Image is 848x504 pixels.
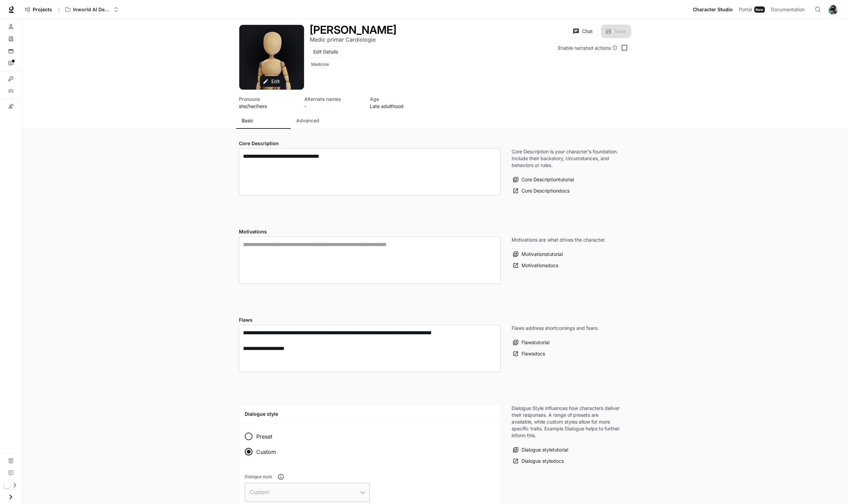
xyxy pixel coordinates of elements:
a: Characters [3,21,19,32]
div: Flaws [239,325,501,372]
button: Open Command Menu [811,3,825,16]
button: Open drawer [3,490,18,504]
button: Open workspace menu [62,3,122,16]
button: Core Descriptiontutorial [512,174,576,185]
span: Dark mode toggle [3,481,10,489]
span: Dialogue style [245,474,272,480]
p: Flaws address shortcomings and fears. [512,325,599,332]
a: Custom pronunciations [3,101,19,112]
a: Variables [3,86,19,96]
button: Flawstutorial [512,337,551,348]
a: Core Descriptiondocs [512,185,571,197]
a: Interactions [3,58,19,69]
a: Dialogue styledocs [512,456,565,467]
button: Open character details dialog [370,95,427,110]
p: Alternate names [304,95,362,103]
h4: Core Description [239,140,501,147]
button: Open character details dialog [310,25,396,35]
p: Inworld AI Demos [73,7,111,13]
p: Medic primar Cardiologie [310,36,376,43]
h4: Motivations [239,228,501,235]
a: Feedback [3,468,19,478]
button: Edit [260,76,283,87]
div: / [55,6,62,13]
a: Documentation [768,3,810,16]
span: Documentation [771,5,805,14]
p: she/her/hers [239,103,296,110]
button: Open character details dialog [310,35,376,44]
button: Open character details dialog [310,60,332,71]
a: Documentation [3,455,19,466]
span: Portal [739,5,752,14]
p: Core Description is your character's foundation. Include their backstory, circumstances, and beha... [512,148,621,169]
h4: Flaws [239,317,501,323]
p: Motivations are what drives the character. [512,236,606,243]
button: Open character avatar dialog [239,25,304,90]
button: User avatar [826,3,840,16]
a: Integrations [3,73,19,84]
a: Flawsdocs [512,348,547,360]
a: Scenes [3,46,19,57]
button: Open character details dialog [304,95,362,110]
p: Age [370,95,427,103]
div: Custom [245,483,370,502]
span: Projects [33,7,52,13]
span: Preset [256,432,272,441]
span: Custom [256,448,276,456]
div: label [239,148,501,196]
span: Character Studio [693,5,733,14]
a: Character Studio [690,3,736,16]
button: Edit Details [310,46,342,58]
button: Motivationstutorial [512,249,564,260]
a: Motivationsdocs [512,260,560,271]
p: Medicine [311,62,329,67]
a: PortalNew [736,3,768,16]
p: Late adulthood [370,103,427,110]
img: User avatar [828,5,838,14]
div: Avatar image [239,25,304,90]
h1: [PERSON_NAME] [310,23,396,36]
p: Dialogue Style influences how characters deliver their responses. A range of presets are availabl... [512,405,621,439]
a: Go to projects [22,3,55,16]
p: - [304,103,362,110]
div: Enable narrated actions [558,44,618,51]
div: New [754,6,765,13]
button: Chat [569,25,598,38]
a: Knowledge [3,33,19,44]
button: Dialogue styletutorial [512,444,570,456]
div: Dialogue style type [245,429,282,460]
span: Medicine [310,60,332,68]
p: Basic [242,117,254,124]
h4: Dialogue style [245,411,495,417]
p: Pronouns [239,95,296,103]
button: Open character details dialog [239,95,296,110]
p: Advanced [296,117,319,124]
